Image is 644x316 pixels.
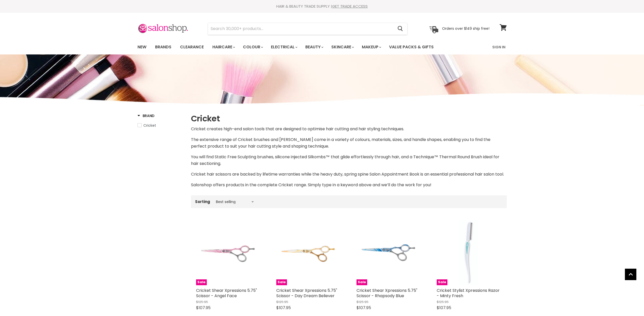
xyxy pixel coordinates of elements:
img: Cricket Shear Xpressions 5.75 [276,221,341,284]
span: Sale [357,279,367,285]
p: Cricket creates high-end salon tools that are designed to optimise hair cutting and hair styling ... [191,126,507,132]
span: $107.95 [276,305,291,311]
ul: Main menu [134,40,463,54]
img: Cricket Stylist Xpressions Razor - Minty Fresh [437,220,502,285]
span: $107.95 [357,305,371,311]
a: Makeup [358,42,384,52]
a: New [134,42,150,52]
a: Cricket Shear Xpressions 5.75Sale [196,220,261,285]
h3: Brand [138,113,155,118]
span: Sale [276,279,287,285]
a: Cricket Shear Xpressions 5.75Sale [357,220,421,285]
a: Value Packs & Gifts [385,42,437,52]
button: Search [394,23,407,35]
a: Cricket Stylist Xpressions Razor - Minty FreshSale [437,220,502,285]
a: Electrical [267,42,300,52]
p: Salonshop offers products in the complete Cricket range. Simply type in a keyword above and we’ll... [191,182,507,188]
span: Sale [196,279,207,285]
a: Skincare [327,42,357,52]
a: Cricket Shear Xpressions 5.75Sale [276,220,341,285]
span: Cricket [143,123,156,128]
a: Haircare [209,42,238,52]
span: Sale [437,279,447,285]
img: Cricket Shear Xpressions 5.75 [357,221,421,284]
a: Brands [151,42,175,52]
a: Cricket Shear Xpressions 5.75" Scissor - Rhapsody Blue [357,288,417,299]
a: Cricket Stylist Xpressions Razor - Minty Fresh [437,288,500,299]
span: $125.95 [357,299,368,304]
nav: Main [131,40,513,54]
p: You will find Static Free Sculpting brushes, silicone injected Silkombs™ that glide effortlessly ... [191,154,507,167]
a: Sign In [489,42,509,52]
a: Cricket Shear Xpressions 5.75" Scissor - Day Dream Believer [276,288,337,299]
p: Orders over $149 ship free! [442,26,489,31]
a: Cricket Shear Xpressions 5.75" Scissor - Angel Face [196,288,257,299]
span: $125.95 [437,299,449,304]
input: Search [208,23,394,35]
a: Cricket [138,123,185,128]
a: Clearance [176,42,208,52]
span: $125.95 [276,299,288,304]
a: Beauty [302,42,326,52]
span: $125.95 [196,299,208,304]
div: HAIR & BEAUTY TRADE SUPPLY | [131,4,513,9]
a: Colour [239,42,266,52]
img: Cricket Shear Xpressions 5.75 [196,221,261,284]
span: $107.95 [437,305,451,311]
a: GET TRADE ACCESS [332,4,368,9]
span: $107.95 [196,305,211,311]
form: Product [208,23,407,35]
p: Cricket hair scissors are backed by lifetime warranties while the heavy duty, spring spine Salon ... [191,171,507,178]
h1: Cricket [191,113,507,124]
label: Sorting [195,199,210,204]
p: The extensive range of Cricket brushes and [PERSON_NAME] come in a variety of colours, materials,... [191,136,507,150]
